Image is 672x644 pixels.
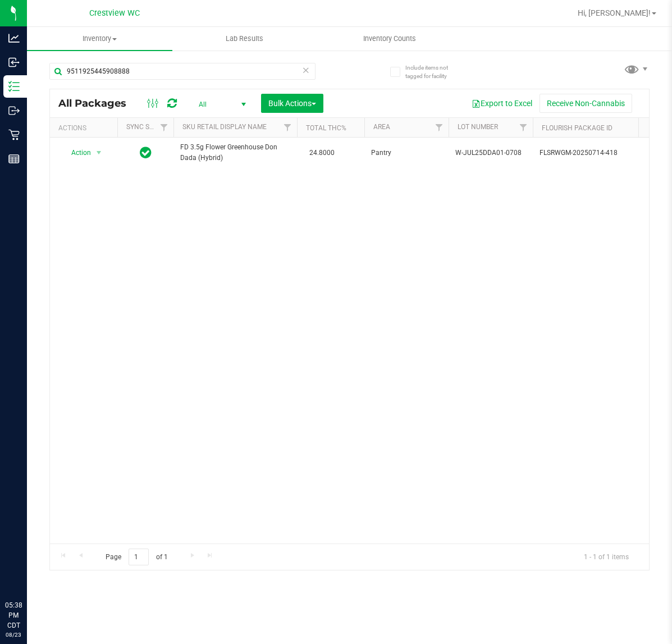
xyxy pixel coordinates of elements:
[96,549,177,566] span: Page of 1
[540,148,650,158] span: FLSRWGM-20250714-418
[180,142,290,163] span: FD 3.5g Flower Greenhouse Don Dada (Hybrid)
[302,63,310,77] span: Clear
[89,8,140,18] span: Crestview WC
[5,600,22,631] p: 05:38 PM CDT
[5,631,22,639] p: 08/23
[182,123,267,131] a: SKU Retail Display Name
[140,145,152,161] span: In Sync
[129,549,149,566] input: 1
[8,81,20,92] inline-svg: Inventory
[8,153,20,165] inline-svg: Reports
[58,97,138,109] span: All Packages
[8,57,20,68] inline-svg: Inbound
[58,124,113,132] div: Actions
[172,27,318,51] a: Lab Results
[8,33,20,44] inline-svg: Analytics
[304,145,340,161] span: 24.8000
[155,118,173,137] a: Filter
[458,123,498,131] a: Lot Number
[514,118,533,137] a: Filter
[92,145,106,161] span: select
[8,129,20,140] inline-svg: Retail
[455,148,526,158] span: W-JUL25DDA01-0708
[540,94,632,113] button: Receive Non-Cannabis
[373,123,390,131] a: Area
[317,27,463,51] a: Inventory Counts
[27,34,172,44] span: Inventory
[578,8,651,17] span: Hi, [PERSON_NAME]!
[211,34,278,44] span: Lab Results
[306,124,346,132] a: Total THC%
[261,94,323,113] button: Bulk Actions
[430,118,449,137] a: Filter
[464,94,540,113] button: Export to Excel
[278,118,297,137] a: Filter
[8,105,20,116] inline-svg: Outbound
[49,63,316,80] input: Search Package ID, Item Name, SKU, Lot or Part Number...
[11,554,45,588] iframe: Resource center
[27,27,172,51] a: Inventory
[61,145,92,161] span: Action
[126,123,170,131] a: Sync Status
[348,34,431,44] span: Inventory Counts
[575,549,638,565] span: 1 - 1 of 1 items
[542,124,612,132] a: Flourish Package ID
[405,63,461,80] span: Include items not tagged for facility
[268,99,316,108] span: Bulk Actions
[371,148,442,158] span: Pantry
